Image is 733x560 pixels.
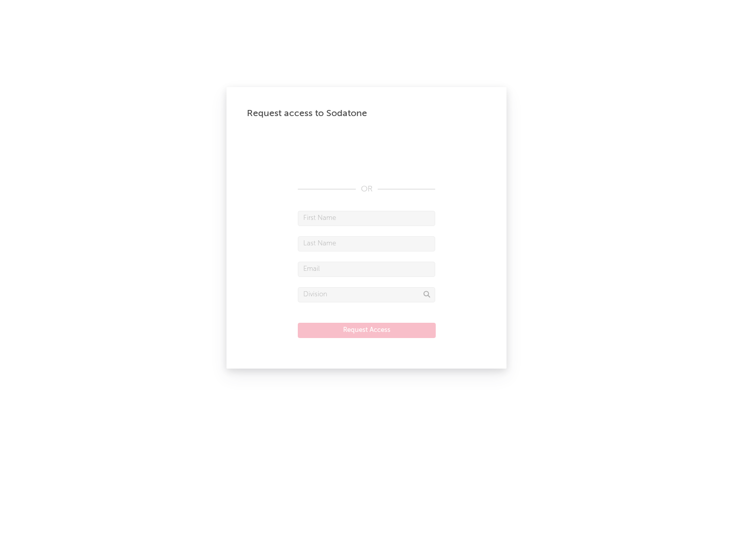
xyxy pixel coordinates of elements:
button: Request Access [298,323,436,338]
input: Last Name [298,236,435,251]
div: Request access to Sodatone [247,107,486,120]
input: First Name [298,211,435,226]
div: OR [298,183,435,195]
input: Email [298,262,435,277]
input: Division [298,287,435,302]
